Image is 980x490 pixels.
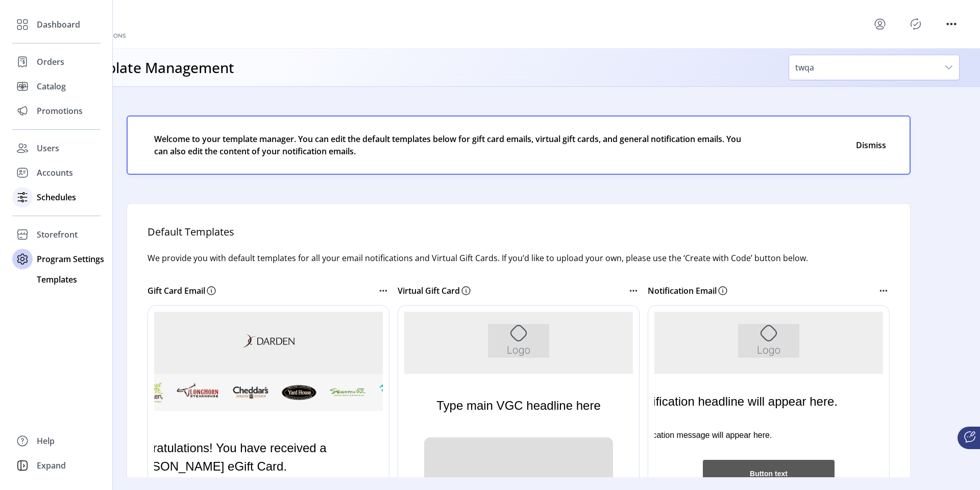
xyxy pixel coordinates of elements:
[130,325,177,381] p: Value:
[943,16,960,32] button: menu
[148,252,890,276] p: We provide you with default templates for all your email notifications and Virtual Gift Cards. If...
[908,16,924,32] button: Publisher Panel
[8,188,168,237] div: Post-button message will appear here.
[37,105,83,117] span: Promotions
[398,285,460,297] p: Virtual Gift Card
[69,265,237,319] p: Value:Place rapid tag here
[70,209,237,259] p: Type main email headline here
[90,278,216,304] p: Copyright © 2024 Your Company Name
[37,459,66,472] span: Expand
[87,160,219,188] div: Button text
[872,16,888,32] button: menu
[37,253,104,265] span: Program Settings
[939,55,959,80] div: dropdown trigger
[37,273,77,286] span: Templates
[37,142,59,154] span: Users
[37,167,73,179] span: Accounts
[37,435,55,447] span: Help
[37,191,76,203] span: Schedules
[648,285,717,297] p: Notification Email
[148,285,205,297] p: Gift Card Email
[37,56,64,68] span: Orders
[789,55,939,80] span: twqa
[148,224,890,252] h4: Default Templates
[8,8,298,357] body: Rich Text Area. Press ALT-0 for help.
[37,228,78,241] span: Storefront
[850,138,891,152] button: Close
[37,18,80,31] span: Dashboard
[154,133,750,157] span: Welcome to your template manager. You can edit the default templates below for gift card emails, ...
[78,57,234,78] h3: Template Management
[112,318,194,338] p: Place footer content here.
[8,75,232,130] div: Notification headline will appear here.
[8,124,298,192] p: Congratulations! You have received a [PERSON_NAME] eGift Card.
[71,87,235,126] p: Type main VGC headline here
[8,130,166,160] div: Notification message will appear here.
[37,80,66,92] span: Catalog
